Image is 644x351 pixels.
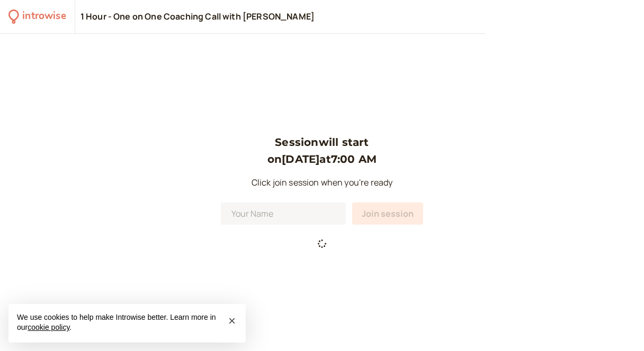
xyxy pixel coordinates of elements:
[28,323,69,331] a: cookie policy
[80,11,315,23] div: 1 Hour - One on One Coaching Call with [PERSON_NAME]
[228,313,236,328] span: ×
[223,312,240,329] button: Close this notice
[22,8,66,25] div: introwise
[221,176,423,190] p: Click join session when you're ready
[221,202,346,225] input: Your Name
[362,208,414,219] span: Join session
[8,304,246,343] div: We use cookies to help make Introwise better. Learn more in our .
[221,134,423,168] h3: Session will start on [DATE] at 7:00 AM
[352,202,423,225] button: Join session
